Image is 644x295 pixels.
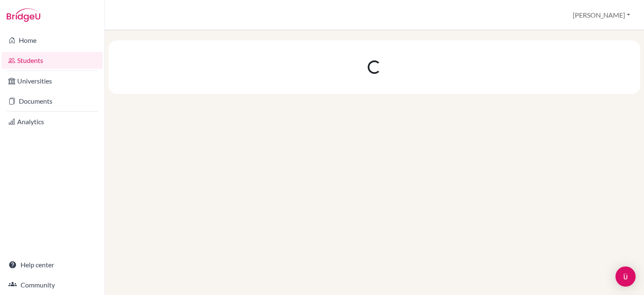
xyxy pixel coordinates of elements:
[2,32,103,49] a: Home
[2,73,103,89] a: Universities
[7,8,40,22] img: Bridge-U
[615,266,636,287] div: Open Intercom Messenger
[2,256,103,273] a: Help center
[2,277,103,293] a: Community
[2,113,103,130] a: Analytics
[2,52,103,69] a: Students
[569,7,634,23] button: [PERSON_NAME]
[2,93,103,110] a: Documents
